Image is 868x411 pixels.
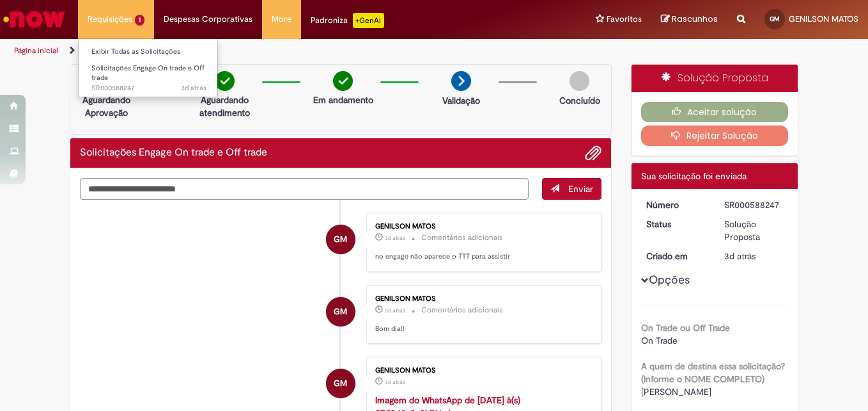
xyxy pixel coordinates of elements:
span: 3d atrás [724,250,756,262]
div: 26/09/2025 08:29:24 [724,250,784,262]
div: Solução Proposta [724,218,784,243]
a: Página inicial [14,45,58,56]
div: GENILSON MATOS [375,223,588,230]
a: Rascunhos [661,13,718,26]
div: GENILSON MATOS [326,297,355,326]
a: Aberto SR000588247 : Solicitações Engage On trade e Off trade [79,61,219,89]
b: A quem de destina essa solicitação? (Informe o NOME COMPLETO) [641,360,785,385]
img: check-circle-green.png [215,71,235,91]
span: 1 [135,15,144,26]
button: Enviar [542,178,601,200]
h2: Solicitações Engage On trade e Off trade Histórico de tíquete [80,147,267,159]
span: 3d atrás [385,378,405,386]
span: GM [334,224,347,255]
p: Bom dia!! [375,324,588,334]
dt: Número [637,198,715,211]
p: Concluído [559,94,600,107]
span: [PERSON_NAME] [641,386,711,398]
img: img-circle-grey.png [570,71,589,91]
p: +GenAi [353,13,384,28]
a: Exibir Todas as Solicitações [79,45,219,59]
span: 3d atrás [385,307,405,314]
p: Aguardando Aprovação [75,93,137,119]
time: 26/09/2025 08:31:03 [385,378,405,386]
span: More [272,13,291,26]
b: On Trade ou Off Trade [641,322,730,334]
dt: Status [637,218,715,230]
small: Comentários adicionais [421,232,503,243]
span: 3d atrás [385,234,405,242]
img: check-circle-green.png [333,71,353,91]
span: Favoritos [607,13,642,26]
time: 26/09/2025 08:31:29 [385,307,405,314]
span: Despesas Corporativas [164,13,252,26]
span: On Trade [641,335,678,346]
span: Rascunhos [672,13,718,25]
p: no engage não aparece o TTT para assistir [375,252,588,262]
span: Solicitações Engage On trade e Off trade [91,63,205,83]
time: 26/09/2025 08:29:24 [724,250,756,262]
span: GENILSON MATOS [789,13,858,24]
p: Aguardando atendimento [194,93,256,119]
div: GENILSON MATOS [326,225,355,254]
span: GM [770,15,780,23]
small: Comentários adicionais [421,305,503,316]
p: Em andamento [313,93,373,106]
div: Solução Proposta [632,65,798,92]
span: GM [334,368,347,399]
button: Aceitar solução [641,102,789,122]
ul: Trilhas de página [10,39,569,63]
div: GENILSON MATOS [326,369,355,398]
time: 26/09/2025 08:31:52 [385,234,405,242]
p: Validação [442,94,480,107]
div: GENILSON MATOS [375,367,588,375]
dt: Criado em [637,250,715,262]
div: GENILSON MATOS [375,295,588,303]
textarea: Digite sua mensagem aqui... [80,178,529,200]
span: Requisições [88,13,132,26]
span: SR000588247 [91,83,206,93]
ul: Requisições [78,38,218,97]
span: Enviar [568,183,593,195]
div: Padroniza [311,13,384,28]
span: Sua solicitação foi enviada [641,170,747,182]
button: Adicionar anexos [585,145,601,161]
div: SR000588247 [724,198,784,211]
button: Rejeitar Solução [641,125,789,146]
img: ServiceNow [1,6,67,32]
img: arrow-next.png [451,71,471,91]
time: 26/09/2025 08:31:52 [181,83,206,93]
span: 3d atrás [181,83,206,93]
span: GM [334,296,347,327]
